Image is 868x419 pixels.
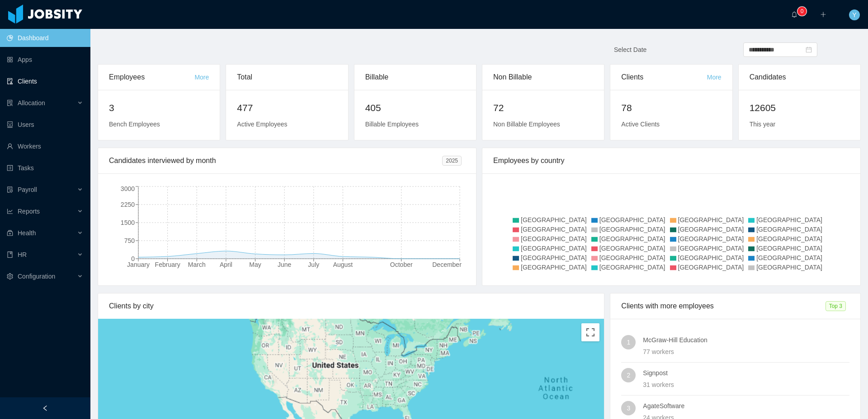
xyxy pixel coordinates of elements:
[493,65,593,90] div: Non Billable
[621,65,707,90] div: Clients
[127,261,150,268] tspan: January
[237,121,287,128] span: Active Employees
[643,368,849,378] h4: Signpost
[599,226,665,233] span: [GEOGRAPHIC_DATA]
[18,273,55,280] span: Configuration
[521,235,587,242] span: [GEOGRAPHIC_DATA]
[390,261,413,268] tspan: October
[109,293,593,319] div: Clients by city
[756,245,822,252] span: [GEOGRAPHIC_DATA]
[308,261,319,268] tspan: July
[365,65,465,90] div: Billable
[599,245,665,252] span: [GEOGRAPHIC_DATA]
[493,121,560,128] span: Non Billable Employees
[18,208,40,215] span: Reports
[627,335,630,349] span: 1
[750,101,849,115] h2: 12605
[678,245,744,252] span: [GEOGRAPHIC_DATA]
[7,72,83,90] a: icon: auditClients
[124,237,135,244] tspan: 750
[521,216,587,223] span: [GEOGRAPHIC_DATA]
[365,101,465,115] h2: 405
[820,11,826,18] i: icon: plus
[365,121,419,128] span: Billable Employees
[109,101,209,115] h2: 3
[643,380,849,390] div: 31 workers
[7,186,13,193] i: icon: file-protect
[756,264,822,271] span: [GEOGRAPHIC_DATA]
[109,148,442,173] div: Candidates interviewed by month
[599,254,665,261] span: [GEOGRAPHIC_DATA]
[756,254,822,261] span: [GEOGRAPHIC_DATA]
[678,264,744,271] span: [GEOGRAPHIC_DATA]
[581,323,599,341] button: Toggle fullscreen view
[18,186,37,193] span: Payroll
[599,235,665,242] span: [GEOGRAPHIC_DATA]
[643,335,849,345] h4: McGraw-Hill Education
[756,235,822,242] span: [GEOGRAPHIC_DATA]
[791,11,797,18] i: icon: bell
[621,121,660,128] span: Active Clients
[643,347,849,357] div: 77 workers
[750,121,776,128] span: This year
[7,116,83,134] a: icon: robotUsers
[627,368,630,382] span: 2
[237,65,337,90] div: Total
[493,101,593,115] h2: 72
[756,226,822,233] span: [GEOGRAPHIC_DATA]
[109,65,194,90] div: Employees
[333,261,353,268] tspan: August
[521,226,587,233] span: [GEOGRAPHIC_DATA]
[521,245,587,252] span: [GEOGRAPHIC_DATA]
[18,229,36,237] span: Health
[188,261,206,268] tspan: March
[18,251,27,258] span: HR
[7,230,13,236] i: icon: medicine-box
[237,101,337,115] h2: 477
[220,261,232,268] tspan: April
[678,254,744,261] span: [GEOGRAPHIC_DATA]
[614,46,646,53] span: Select Date
[756,216,822,223] span: [GEOGRAPHIC_DATA]
[18,99,45,107] span: Allocation
[442,156,462,166] span: 2025
[7,208,13,214] i: icon: line-chart
[7,100,13,106] i: icon: solution
[678,216,744,223] span: [GEOGRAPHIC_DATA]
[109,121,160,128] span: Bench Employees
[750,65,849,90] div: Candidates
[678,226,744,233] span: [GEOGRAPHIC_DATA]
[194,74,209,81] a: More
[493,148,849,173] div: Employees by country
[852,9,856,20] span: Y
[7,251,13,258] i: icon: book
[826,301,846,311] span: Top 3
[121,185,135,192] tspan: 3000
[7,51,83,69] a: icon: appstoreApps
[121,201,135,208] tspan: 2250
[797,7,807,16] sup: 0
[7,159,83,177] a: icon: profileTasks
[7,273,13,279] i: icon: setting
[7,29,83,47] a: icon: pie-chartDashboard
[7,137,83,155] a: icon: userWorkers
[621,101,721,115] h2: 78
[278,261,292,268] tspan: June
[643,401,849,411] h4: AgateSoftware
[155,261,180,268] tspan: February
[678,235,744,242] span: [GEOGRAPHIC_DATA]
[249,261,261,268] tspan: May
[806,47,812,53] i: icon: calendar
[621,293,825,319] div: Clients with more employees
[432,261,462,268] tspan: December
[707,74,722,81] a: More
[121,219,135,226] tspan: 1500
[599,264,665,271] span: [GEOGRAPHIC_DATA]
[521,254,587,261] span: [GEOGRAPHIC_DATA]
[131,255,135,262] tspan: 0
[627,401,630,415] span: 3
[521,264,587,271] span: [GEOGRAPHIC_DATA]
[599,216,665,223] span: [GEOGRAPHIC_DATA]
